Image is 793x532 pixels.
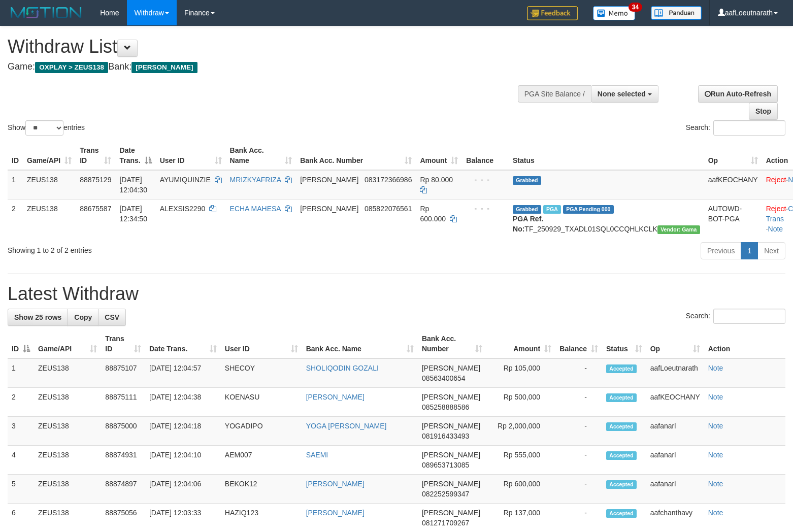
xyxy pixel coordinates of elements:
[8,5,85,20] img: MOTION_logo.png
[306,451,328,459] a: SAEMI
[606,480,637,489] span: Accepted
[8,388,34,417] td: 2
[221,358,302,388] td: SHECOY
[704,199,762,238] td: AUTOWD-BOT-PGA
[145,358,221,388] td: [DATE] 12:04:57
[591,85,658,103] button: None selected
[221,388,302,417] td: KOENASU
[606,451,637,460] span: Accepted
[119,176,147,194] span: [DATE] 12:04:30
[14,313,61,321] span: Show 25 rows
[422,451,480,459] span: [PERSON_NAME]
[74,313,92,321] span: Copy
[518,85,591,103] div: PGA Site Balance /
[101,446,145,475] td: 88874931
[422,403,469,411] span: Copy 085258888586 to clipboard
[486,358,555,388] td: Rp 105,000
[713,309,785,324] input: Search:
[300,205,358,213] span: [PERSON_NAME]
[8,309,68,326] a: Show 25 rows
[145,329,221,358] th: Date Trans.: activate to sort column ascending
[302,329,418,358] th: Bank Acc. Name: activate to sort column ascending
[160,205,206,213] span: ALEXSIS2290
[34,388,101,417] td: ZEUS138
[486,329,555,358] th: Amount: activate to sort column ascending
[300,176,358,184] span: [PERSON_NAME]
[486,475,555,504] td: Rp 600,000
[606,393,637,402] span: Accepted
[416,141,462,170] th: Amount: activate to sort column ascending
[513,215,543,233] b: PGA Ref. No:
[34,329,101,358] th: Game/API: activate to sort column ascending
[101,388,145,417] td: 88875111
[486,417,555,446] td: Rp 2,000,000
[698,85,778,103] a: Run Auto-Refresh
[68,309,98,326] a: Copy
[8,170,23,199] td: 1
[708,393,723,401] a: Note
[646,417,704,446] td: aafanarl
[509,141,704,170] th: Status
[23,141,76,170] th: Game/API: activate to sort column ascending
[708,509,723,517] a: Note
[8,475,34,504] td: 5
[555,329,602,358] th: Balance: activate to sort column ascending
[145,388,221,417] td: [DATE] 12:04:38
[306,480,365,488] a: [PERSON_NAME]
[230,205,281,213] a: ECHA MAHESA
[708,364,723,372] a: Note
[555,417,602,446] td: -
[418,329,486,358] th: Bank Acc. Number: activate to sort column ascending
[486,388,555,417] td: Rp 500,000
[422,374,466,382] span: Copy 08563400654 to clipboard
[365,176,412,184] span: Copy 083172366986 to clipboard
[704,141,762,170] th: Op: activate to sort column ascending
[708,451,723,459] a: Note
[422,519,469,527] span: Copy 081271709267 to clipboard
[221,475,302,504] td: BEKOK12
[76,141,115,170] th: Trans ID: activate to sort column ascending
[704,329,785,358] th: Action
[145,446,221,475] td: [DATE] 12:04:10
[8,284,785,304] h1: Latest Withdraw
[221,329,302,358] th: User ID: activate to sort column ascending
[8,446,34,475] td: 4
[686,120,785,136] label: Search:
[704,170,762,199] td: aafKEOCHANY
[646,388,704,417] td: aafKEOCHANY
[606,422,637,431] span: Accepted
[602,329,646,358] th: Status: activate to sort column ascending
[593,6,636,20] img: Button%20Memo.svg
[131,62,197,73] span: [PERSON_NAME]
[105,313,119,321] span: CSV
[101,329,145,358] th: Trans ID: activate to sort column ascending
[160,176,211,184] span: AYUMIQUINZIE
[651,6,702,20] img: panduan.png
[98,309,126,326] a: CSV
[34,475,101,504] td: ZEUS138
[555,358,602,388] td: -
[115,141,155,170] th: Date Trans.: activate to sort column descending
[8,241,323,255] div: Showing 1 to 2 of 2 entries
[23,170,76,199] td: ZEUS138
[8,199,23,238] td: 2
[119,205,147,223] span: [DATE] 12:34:50
[23,199,76,238] td: ZEUS138
[145,417,221,446] td: [DATE] 12:04:18
[513,176,541,185] span: Grabbed
[422,490,469,498] span: Copy 082252599347 to clipboard
[466,175,505,185] div: - - -
[741,242,758,259] a: 1
[8,329,34,358] th: ID: activate to sort column descending
[422,480,480,488] span: [PERSON_NAME]
[35,62,108,73] span: OXPLAY > ZEUS138
[757,242,785,259] a: Next
[527,6,578,20] img: Feedback.jpg
[221,417,302,446] td: YOGADIPO
[422,432,469,440] span: Copy 081916433493 to clipboard
[646,475,704,504] td: aafanarl
[686,309,785,324] label: Search:
[8,120,85,136] label: Show entries
[598,90,646,98] span: None selected
[708,422,723,430] a: Note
